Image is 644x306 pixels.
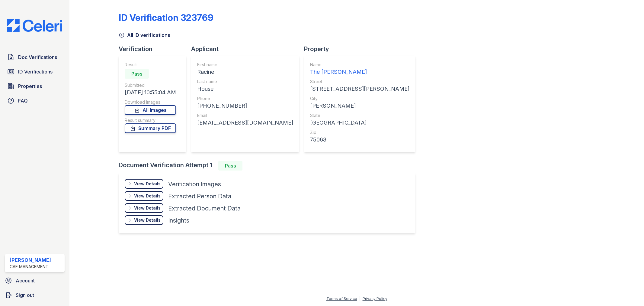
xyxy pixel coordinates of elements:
div: Verification Images [168,180,221,188]
div: [GEOGRAPHIC_DATA] [310,119,409,127]
div: [PHONE_NUMBER] [197,102,293,110]
a: Privacy Policy [363,296,387,301]
span: Properties [18,83,42,90]
a: Properties [5,80,65,92]
span: ID Verifications [18,68,53,75]
a: All ID verifications [119,31,170,39]
div: View Details [134,217,161,223]
div: Result summary [125,117,176,123]
a: Sign out [2,289,67,301]
div: First name [197,62,293,68]
div: Download Images [125,99,176,105]
div: Pass [218,161,242,171]
span: Sign out [16,291,34,299]
div: View Details [134,205,161,211]
div: Pass [125,69,149,79]
div: CAF Management [10,264,51,270]
a: All Images [125,105,176,115]
div: View Details [134,181,161,187]
a: Name The [PERSON_NAME] [310,62,409,76]
div: Applicant [191,45,304,53]
div: Zip [310,129,409,135]
div: Last name [197,79,293,85]
div: Verification [119,45,191,53]
div: [STREET_ADDRESS][PERSON_NAME] [310,85,409,93]
a: ID Verifications [5,66,65,78]
span: FAQ [18,97,28,104]
div: [EMAIL_ADDRESS][DOMAIN_NAME] [197,119,293,127]
div: 75063 [310,135,409,144]
div: View Details [134,193,161,199]
img: CE_Logo_Blue-a8612792a0a2168367f1c8372b55b34899dd931a85d93a1a3d3e32e68fde9ad4.png [2,19,67,32]
div: Insights [168,216,189,225]
div: Extracted Document Data [168,204,241,213]
div: Phone [197,96,293,102]
div: State [310,112,409,119]
a: FAQ [5,95,65,107]
div: The [PERSON_NAME] [310,68,409,76]
a: Doc Verifications [5,51,65,63]
a: Summary PDF [125,123,176,133]
div: Street [310,79,409,85]
div: Racine [197,68,293,76]
div: Property [304,45,420,53]
div: [PERSON_NAME] [310,102,409,110]
div: [DATE] 10:55:04 AM [125,88,176,97]
div: Email [197,112,293,119]
div: City [310,96,409,102]
span: Account [16,277,35,284]
div: ID Verification 323769 [119,12,213,23]
a: Terms of Service [326,296,357,301]
div: | [359,296,360,301]
div: Document Verification Attempt 1 [119,161,420,171]
div: Result [125,62,176,68]
div: House [197,85,293,93]
div: [PERSON_NAME] [10,256,51,264]
div: Name [310,62,409,68]
span: Doc Verifications [18,54,57,61]
div: Submitted [125,82,176,88]
a: Account [2,275,67,287]
div: Extracted Person Data [168,192,231,200]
